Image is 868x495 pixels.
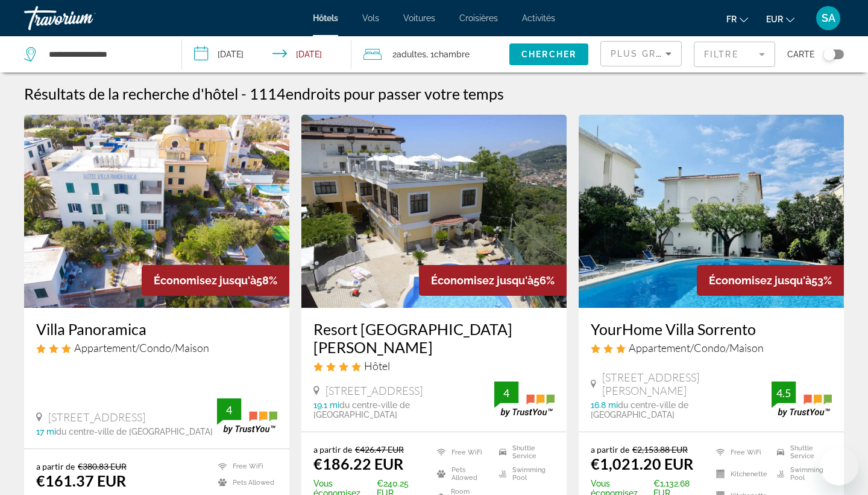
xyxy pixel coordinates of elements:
span: [STREET_ADDRESS] [325,384,423,397]
div: 3 star Apartment [591,341,832,354]
button: Toggle map [814,49,844,60]
iframe: Bouton de lancement de la fenêtre de messagerie [820,447,858,485]
li: Pets Allowed [431,466,492,482]
a: Activités [522,13,555,23]
h2: 1114 [250,85,504,103]
span: du centre-ville de [GEOGRAPHIC_DATA] [591,400,688,420]
span: - [241,85,247,103]
span: a partir de [591,444,629,455]
img: Hotel image [579,115,844,308]
a: Vols [362,13,379,23]
span: Hôtel [364,359,390,372]
span: Économisez jusqu'à [431,274,533,287]
li: Free WiFi [431,444,492,460]
div: 58% [142,265,289,296]
span: Appartement/Condo/Maison [74,341,209,354]
div: 53% [697,265,844,296]
div: 4.5 [772,386,796,400]
img: trustyou-badge.svg [217,398,277,434]
a: Voitures [403,13,435,23]
span: , 1 [426,46,470,63]
span: Appartement/Condo/Maison [629,341,764,354]
del: €426.47 EUR [355,444,404,455]
del: €2,153.88 EUR [632,444,688,455]
img: Hotel image [301,115,567,308]
button: Filter [694,41,775,68]
span: [STREET_ADDRESS] [48,410,145,424]
li: Shuttle Service [493,444,555,460]
span: 17 mi [36,427,56,436]
a: YourHome Villa Sorrento [591,320,832,338]
li: Swimming Pool [493,466,555,482]
span: a partir de [36,461,75,471]
span: Chambre [434,49,470,59]
span: 2 [392,46,426,63]
div: 3 star Apartment [36,341,277,354]
ins: €186.22 EUR [313,455,403,473]
div: 4 [494,386,518,400]
mat-select: Sort by [611,46,671,61]
button: User Menu [813,5,844,31]
ins: €1,021.20 EUR [591,455,693,473]
span: 19.1 mi [313,400,339,410]
span: Économisez jusqu'à [154,274,256,287]
div: 4 star Hotel [313,359,555,372]
span: fr [726,14,737,24]
li: Kitchenette [710,466,771,482]
a: Resort [GEOGRAPHIC_DATA][PERSON_NAME] [313,320,555,356]
span: endroits pour passer votre temps [286,85,504,103]
img: trustyou-badge.svg [494,382,555,417]
span: Adultes [397,49,426,59]
button: Change currency [766,10,794,28]
span: Carte [787,46,814,63]
div: 56% [419,265,567,296]
h1: Résultats de la recherche d'hôtel [24,85,238,103]
del: €380.83 EUR [78,461,127,471]
span: EUR [766,14,783,24]
span: SA [822,12,835,24]
li: Swimming Pool [771,466,832,482]
span: a partir de [313,444,352,455]
span: [STREET_ADDRESS][PERSON_NAME] [602,371,772,397]
li: Free WiFi [212,461,277,471]
button: Check-in date: Oct 2, 2025 Check-out date: Oct 6, 2025 [182,36,352,72]
button: Change language [726,10,748,28]
ins: €161.37 EUR [36,471,126,490]
span: Plus grandes économies [611,49,755,59]
span: du centre-ville de [GEOGRAPHIC_DATA] [313,400,410,420]
span: du centre-ville de [GEOGRAPHIC_DATA] [56,427,213,436]
li: Pets Allowed [212,477,277,488]
span: 16.8 mi [591,400,618,410]
button: Chercher [509,43,588,65]
a: Hôtels [313,13,338,23]
li: Shuttle Service [771,444,832,460]
a: Croisières [459,13,498,23]
span: Économisez jusqu'à [709,274,811,287]
li: Free WiFi [710,444,771,460]
a: Villa Panoramica [36,320,277,338]
a: Travorium [24,2,145,34]
img: Hotel image [24,115,289,308]
img: trustyou-badge.svg [772,382,832,417]
div: 4 [217,403,241,417]
span: Chercher [521,49,576,59]
button: Travelers: 2 adults, 0 children [351,36,509,72]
